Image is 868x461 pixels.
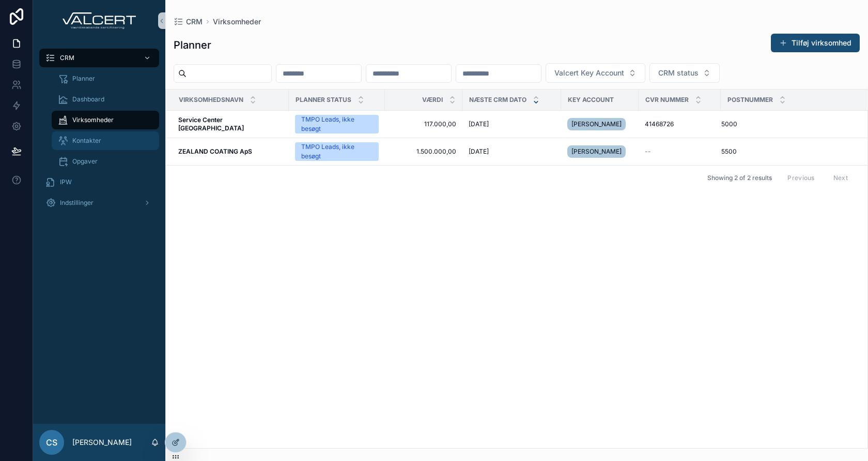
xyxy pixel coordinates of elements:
[391,147,456,156] a: 1.500.000,00
[469,120,489,128] span: [DATE]
[178,147,283,156] a: ZEALAND COATING ApS
[707,174,772,182] span: Showing 2 of 2 results
[60,178,72,186] span: IPW
[645,147,651,156] span: --
[60,199,94,207] span: Indstillinger
[46,436,57,449] span: CS
[296,96,351,104] span: Planner status
[469,96,526,104] span: Næste CRM Dato
[295,115,379,133] a: TMPO Leads, ikke besøgt
[72,75,95,83] span: Planner
[72,116,114,124] span: Virksomheder
[174,17,203,27] a: CRM
[567,143,632,160] a: [PERSON_NAME]
[52,131,159,150] a: Kontakter
[33,41,165,226] div: scrollable content
[52,111,159,129] a: Virksomheder
[721,147,737,156] span: 5500
[52,69,159,88] a: Planner
[178,116,244,132] strong: Service Center [GEOGRAPHIC_DATA]
[721,120,854,128] a: 5000
[567,116,632,132] a: [PERSON_NAME]
[72,157,98,166] span: Opgaver
[174,38,211,52] h1: Planner
[295,142,379,161] a: TMPO Leads, ikke besøgt
[571,147,622,156] span: [PERSON_NAME]
[72,437,132,448] p: [PERSON_NAME]
[469,147,489,156] span: [DATE]
[546,63,645,83] button: Select Button
[63,12,136,29] img: App logo
[52,90,159,109] a: Dashboard
[39,194,159,212] a: Indstillinger
[213,17,261,27] a: Virksomheder
[301,115,373,133] div: TMPO Leads, ikke besøgt
[52,152,159,171] a: Opgaver
[649,63,720,83] button: Select Button
[469,120,555,128] a: [DATE]
[721,147,854,156] a: 5500
[727,96,773,104] span: Postnummer
[554,68,624,78] span: Valcert Key Account
[39,173,159,191] a: IPW
[645,96,689,104] span: CVR nummer
[658,68,699,78] span: CRM status
[771,34,860,52] button: Tilføj virksomhed
[178,116,283,132] a: Service Center [GEOGRAPHIC_DATA]
[568,96,614,104] span: Key Account
[721,120,737,128] span: 5000
[645,120,674,128] span: 41468726
[422,96,443,104] span: Værdi
[645,147,715,156] a: --
[60,54,74,62] span: CRM
[645,120,715,128] a: 41468726
[571,120,622,128] span: [PERSON_NAME]
[72,95,104,103] span: Dashboard
[469,147,555,156] a: [DATE]
[39,49,159,67] a: CRM
[72,137,101,145] span: Kontakter
[391,120,456,128] a: 117.000,00
[186,17,203,27] span: CRM
[179,96,243,104] span: Virksomhedsnavn
[178,147,252,155] strong: ZEALAND COATING ApS
[301,142,373,161] div: TMPO Leads, ikke besøgt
